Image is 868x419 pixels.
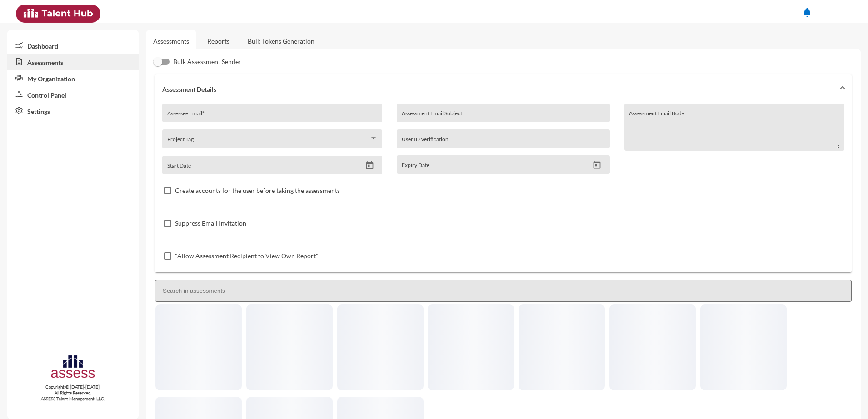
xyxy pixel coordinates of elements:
[200,30,237,52] a: Reports
[589,160,605,170] button: Open calendar
[7,37,139,54] a: Dashboard
[175,218,246,229] span: Suppress Email Invitation
[153,37,189,45] a: Assessments
[155,74,852,104] mat-expansion-panel-header: Assessment Details
[155,280,852,302] input: Search in assessments
[7,86,139,103] a: Control Panel
[7,384,139,402] p: Copyright © [DATE]-[DATE]. All Rights Reserved. ASSESS Talent Management, LLC.
[155,104,852,272] div: Assessment Details
[175,251,319,261] span: "Allow Assessment Recipient to View Own Report"
[7,103,139,119] a: Settings
[7,70,139,86] a: My Organization
[240,30,322,52] a: Bulk Tokens Generation
[50,354,96,382] img: assesscompany-logo.png
[175,185,340,196] span: Create accounts for the user before taking the assessments
[802,7,813,18] mat-icon: notifications
[173,56,241,67] span: Bulk Assessment Sender
[362,161,378,170] button: Open calendar
[7,54,139,70] a: Assessments
[162,85,833,93] mat-panel-title: Assessment Details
